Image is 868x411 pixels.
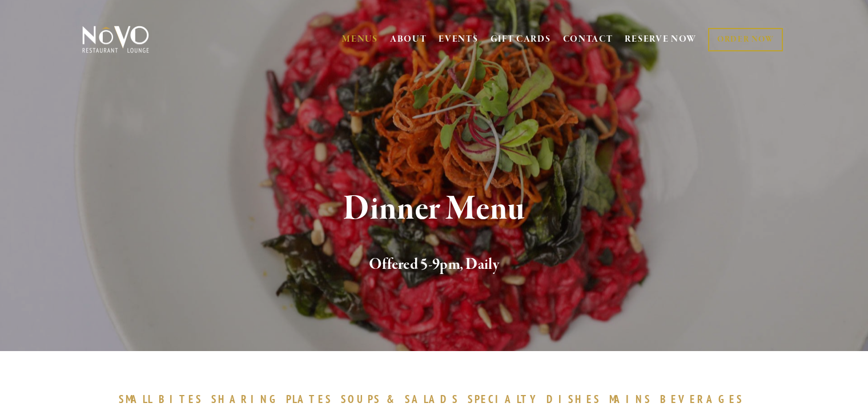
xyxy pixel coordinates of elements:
a: SPECIALTYDISHES [468,392,606,406]
span: SHARING [211,392,281,406]
a: GIFT CARDS [491,29,551,50]
span: & [387,392,399,406]
a: SHARINGPLATES [211,392,338,406]
img: Novo Restaurant &amp; Lounge [80,25,151,54]
span: PLATES [286,392,332,406]
span: SMALL [119,392,153,406]
h2: Offered 5-9pm, Daily [101,253,767,277]
a: MAINS [609,392,658,406]
span: DISHES [546,392,601,406]
h1: Dinner Menu [101,191,767,228]
a: BEVERAGES [660,392,749,406]
span: BITES [159,392,203,406]
a: RESERVE NOW [625,29,697,50]
a: ORDER NOW [708,28,783,51]
a: SMALLBITES [119,392,208,406]
span: BEVERAGES [660,392,744,406]
span: SPECIALTY [468,392,541,406]
span: SALADS [405,392,460,406]
span: SOUPS [341,392,381,406]
a: MENUS [342,34,378,45]
a: CONTACT [563,29,613,50]
a: ABOUT [390,34,427,45]
span: MAINS [609,392,652,406]
a: SOUPS&SALADS [341,392,465,406]
a: EVENTS [439,34,478,45]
